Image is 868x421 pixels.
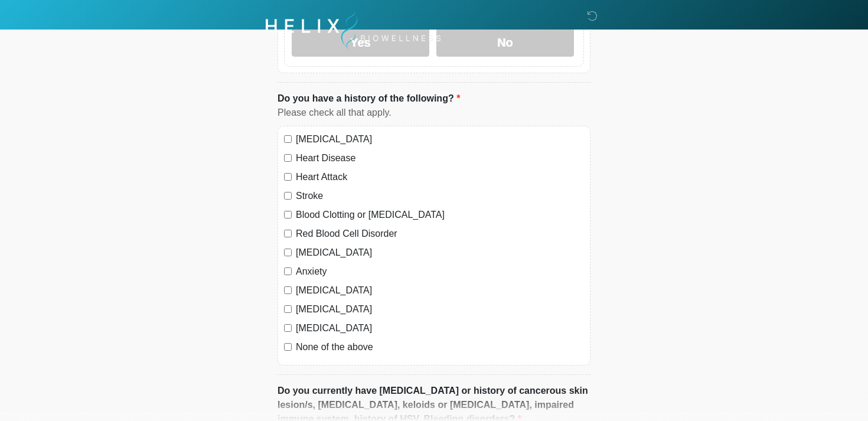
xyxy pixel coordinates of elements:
[284,135,292,143] input: [MEDICAL_DATA]
[278,92,460,106] label: Do you have a history of the following?
[284,343,292,351] input: None of the above
[296,246,584,260] label: [MEDICAL_DATA]
[284,230,292,237] input: Red Blood Cell Disorder
[284,211,292,218] input: Blood Clotting or [MEDICAL_DATA]
[296,302,584,316] label: [MEDICAL_DATA]
[266,9,441,51] img: Helix Biowellness Logo
[296,189,584,203] label: Stroke
[296,340,584,354] label: None of the above
[296,265,584,279] label: Anxiety
[284,173,292,181] input: Heart Attack
[284,286,292,294] input: [MEDICAL_DATA]
[296,170,584,184] label: Heart Attack
[296,132,584,146] label: [MEDICAL_DATA]
[296,208,584,222] label: Blood Clotting or [MEDICAL_DATA]
[284,305,292,313] input: [MEDICAL_DATA]
[296,151,584,165] label: Heart Disease
[296,227,584,241] label: Red Blood Cell Disorder
[284,324,292,332] input: [MEDICAL_DATA]
[284,249,292,256] input: [MEDICAL_DATA]
[284,192,292,200] input: Stroke
[278,106,590,120] div: Please check all that apply.
[296,283,584,298] label: [MEDICAL_DATA]
[296,321,584,335] label: [MEDICAL_DATA]
[284,154,292,162] input: Heart Disease
[284,267,292,275] input: Anxiety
